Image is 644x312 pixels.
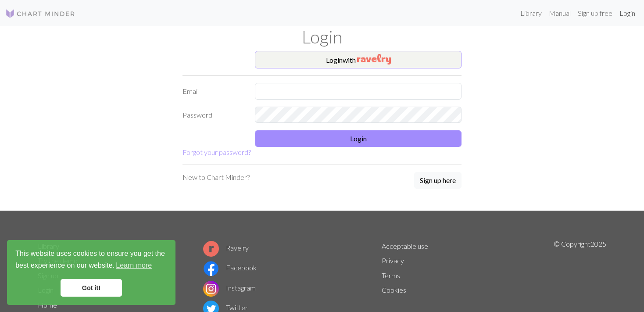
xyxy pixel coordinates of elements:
a: Home [38,301,57,309]
button: Sign up here [414,172,462,189]
a: Facebook [203,263,257,272]
label: Email [177,83,250,100]
a: learn more about cookies [114,259,153,272]
a: Terms [382,271,400,280]
img: Instagram logo [203,281,219,297]
img: Logo [5,8,75,19]
label: Password [177,107,250,123]
button: Loginwith [255,51,462,68]
a: Manual [545,4,574,22]
button: Login [255,130,462,147]
a: Library [517,4,545,22]
a: Login [616,4,639,22]
a: Cookies [382,286,406,294]
a: Instagram [203,283,256,292]
img: Facebook logo [203,261,219,276]
a: Twitter [203,303,248,312]
img: Ravelry [357,54,391,65]
div: cookieconsent [7,240,175,305]
p: New to Chart Minder? [182,172,250,183]
h1: Login [32,26,612,47]
a: dismiss cookie message [61,279,122,297]
a: Ravelry [203,244,249,252]
a: Acceptable use [382,242,428,250]
span: This website uses cookies to ensure you get the best experience on our website. [15,248,167,272]
a: Privacy [382,256,404,265]
a: Forgot your password? [182,148,251,156]
img: Ravelry logo [203,241,219,257]
a: Sign up free [574,4,616,22]
a: Sign up here [414,172,462,190]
